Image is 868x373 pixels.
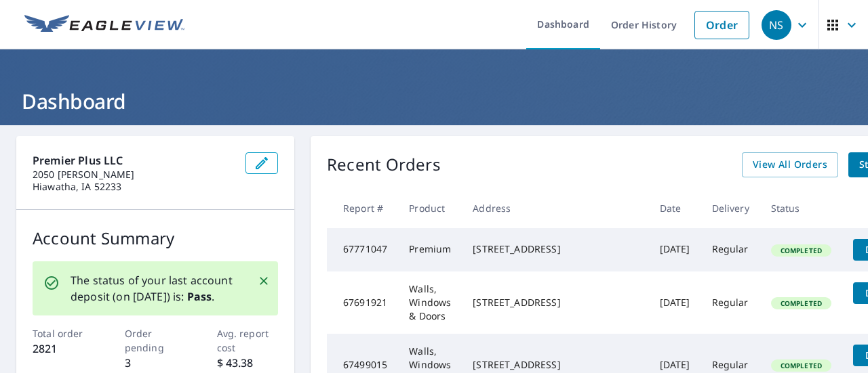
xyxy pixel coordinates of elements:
[398,228,462,271] td: Premium
[398,271,462,334] td: Walls, Windows & Doors
[255,272,273,290] button: Close
[71,272,241,305] p: The status of your last account deposit (on [DATE]) is: .
[33,226,278,250] p: Account Summary
[772,246,830,255] span: Completed
[753,156,827,173] span: View All Orders
[649,228,701,271] td: [DATE]
[217,326,279,355] p: Avg. report cost
[701,228,760,271] td: Regular
[398,188,462,228] th: Product
[762,10,791,40] div: NS
[33,341,94,357] p: 2821
[33,326,94,341] p: Total order
[462,188,648,228] th: Address
[701,271,760,334] td: Regular
[33,152,235,169] p: Premier Plus LLC
[649,188,701,228] th: Date
[473,358,637,372] div: [STREET_ADDRESS]
[772,361,830,370] span: Completed
[33,169,235,181] p: 2050 [PERSON_NAME]
[33,181,235,193] p: Hiawatha, IA 52233
[649,271,701,334] td: [DATE]
[473,242,637,256] div: [STREET_ADDRESS]
[24,15,184,35] img: EV Logo
[187,289,212,304] b: Pass
[742,152,838,177] a: View All Orders
[694,11,749,39] a: Order
[473,296,637,309] div: [STREET_ADDRESS]
[16,87,852,115] h1: Dashboard
[217,355,279,371] p: $ 43.38
[327,228,398,271] td: 67771047
[327,271,398,334] td: 67691921
[125,355,186,371] p: 3
[760,188,842,228] th: Status
[125,326,186,355] p: Order pending
[327,188,398,228] th: Report #
[772,299,830,308] span: Completed
[701,188,760,228] th: Delivery
[327,152,441,177] p: Recent Orders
